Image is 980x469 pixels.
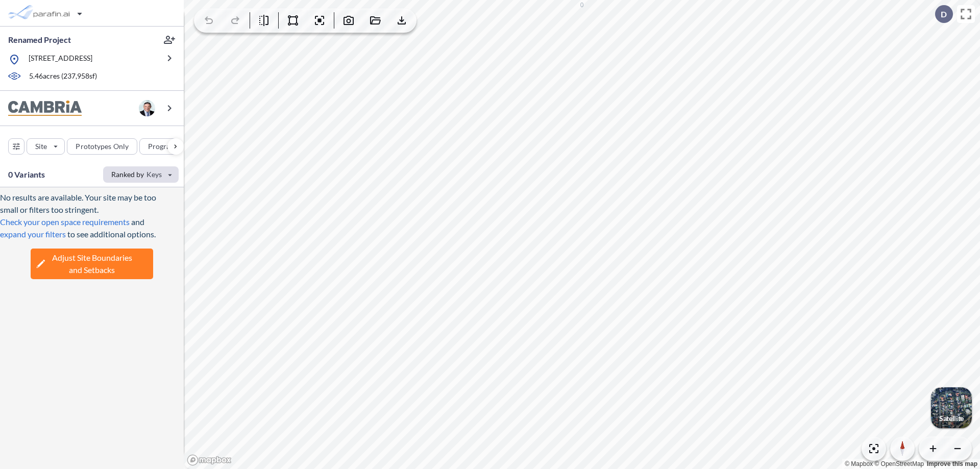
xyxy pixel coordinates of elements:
p: Program [148,141,177,152]
span: Adjust Site Boundaries and Setbacks [52,252,132,276]
p: [STREET_ADDRESS] [29,53,92,66]
button: Ranked by Keys [103,166,179,183]
button: Prototypes Only [67,138,137,155]
img: user logo [139,100,155,116]
p: 0 Variants [8,168,45,181]
p: Renamed Project [8,34,71,45]
p: Site [35,141,47,152]
p: Prototypes Only [76,141,129,152]
p: 5.46 acres ( 237,958 sf) [29,71,97,82]
p: D [941,10,947,19]
img: Switcher Image [931,387,972,428]
img: BrandImage [8,101,82,116]
a: Mapbox homepage [187,454,232,466]
a: Mapbox [845,460,873,467]
a: Improve this map [927,460,977,467]
button: Site [27,138,65,155]
button: Adjust Site Boundariesand Setbacks [31,249,153,279]
a: OpenStreetMap [874,460,924,467]
button: Switcher ImageSatellite [931,387,972,428]
button: Program [139,138,194,155]
p: Satellite [939,414,964,423]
